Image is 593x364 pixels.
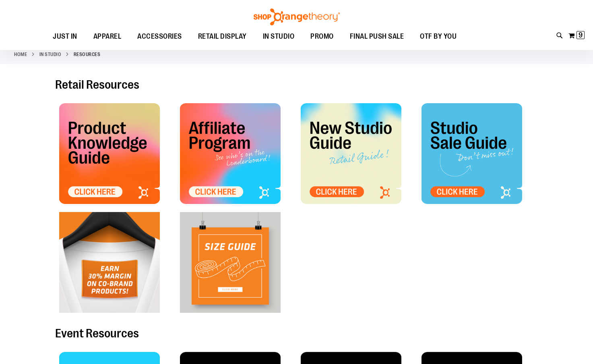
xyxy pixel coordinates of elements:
[180,103,281,204] img: OTF Affiliate Tile
[422,103,522,204] img: OTF - Studio Sale Tile
[59,212,160,313] img: OTF Tile - Co Brand Marketing
[420,27,457,46] span: OTF BY YOU
[55,78,538,91] h2: Retail Resources
[14,51,27,58] a: Home
[198,27,247,46] span: RETAIL DISPLAY
[74,51,101,58] strong: Resources
[93,27,122,46] span: APPAREL
[342,27,412,46] a: FINAL PUSH SALE
[350,27,404,46] span: FINAL PUSH SALE
[39,51,62,58] a: IN STUDIO
[190,27,255,46] a: RETAIL DISPLAY
[412,27,465,46] a: OTF BY YOU
[302,27,342,46] a: PROMO
[252,8,341,25] img: Shop Orangetheory
[263,27,295,46] span: IN STUDIO
[579,31,583,39] span: 9
[255,27,303,46] a: IN STUDIO
[129,27,190,46] a: ACCESSORIES
[53,27,77,46] span: JUST IN
[310,27,334,46] span: PROMO
[137,27,182,46] span: ACCESSORIES
[85,27,130,46] a: APPAREL
[55,327,538,340] h2: Event Resources
[45,27,85,46] a: JUST IN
